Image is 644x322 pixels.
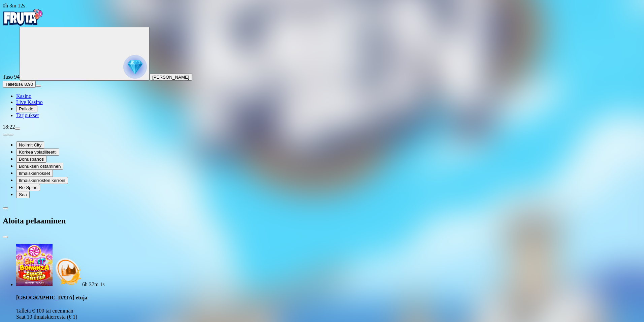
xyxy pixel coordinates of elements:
button: Talletusplus icon€ 8.90 [3,81,36,88]
span: Sea [19,192,27,197]
button: Bonuksen ostaminen [16,163,63,170]
button: Nolimit City [16,141,44,149]
span: Palkkiot [19,106,35,111]
img: reward progress [123,55,147,79]
a: Tarjoukset [16,112,39,118]
button: Ilmaiskierrosten kerroin [16,177,68,184]
p: Talleta € 100 tai enemmän Saat 10 ilmaiskierrosta (€ 1) [16,308,641,320]
img: Sweet Bonanza Super Scatter [16,244,53,286]
button: Re-Spins [16,184,40,191]
button: prev slide [3,134,8,136]
span: Ilmaiskierrokset [19,171,50,176]
span: Ilmaiskierrosten kerroin [19,178,65,183]
span: € 8.90 [21,82,33,87]
span: Talletus [5,82,21,87]
img: Fruta [3,9,43,26]
span: [PERSON_NAME] [152,75,189,80]
button: Palkkiot [16,105,37,112]
button: Korkea volatiliteetti [16,149,59,156]
span: countdown [82,281,105,287]
span: 18:22 [3,124,15,130]
span: Bonuksen ostaminen [19,164,61,169]
span: Bonuspanos [19,157,44,162]
button: chevron-left icon [3,207,8,209]
button: next slide [8,134,13,136]
span: Re-Spins [19,185,37,190]
span: Taso 94 [3,74,20,80]
h4: [GEOGRAPHIC_DATA] etuja [16,295,641,301]
nav: Primary [3,9,641,118]
nav: Main menu [3,93,641,118]
a: Live Kasino [16,99,43,105]
button: Sea [16,191,30,198]
button: menu [15,128,20,130]
img: Deposit bonus icon [53,257,82,286]
button: reward progress [20,27,150,81]
button: Bonuspanos [16,156,46,163]
button: Ilmaiskierrokset [16,170,53,177]
span: user session time [3,3,25,8]
button: [PERSON_NAME] [150,74,192,81]
button: close [3,236,8,238]
a: Fruta [3,21,43,27]
h2: Aloita pelaaminen [3,216,641,225]
a: Kasino [16,93,31,99]
span: Korkea volatiliteetti [19,150,57,155]
button: menu [36,85,41,87]
span: Nolimit City [19,142,41,147]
